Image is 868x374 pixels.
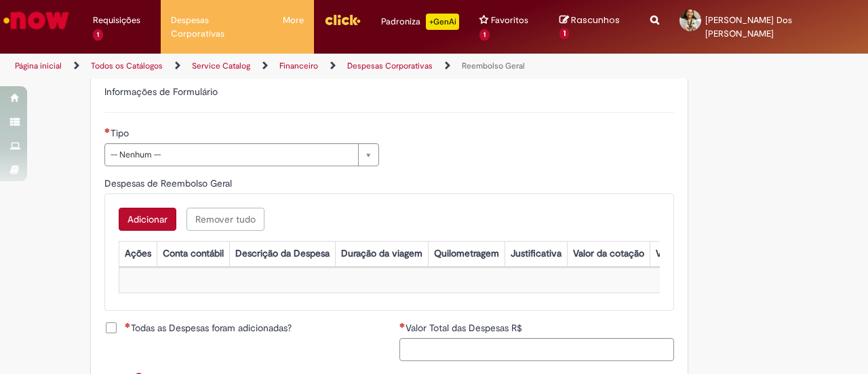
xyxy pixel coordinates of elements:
[10,54,568,79] ul: Trilhas de página
[119,208,176,231] button: Add a row for Despesas de Reembolso Geral
[559,28,570,40] span: 1
[347,60,433,71] a: Despesas Corporativas
[15,60,62,71] a: Página inicial
[381,14,459,30] div: Padroniza
[650,242,722,267] th: Valor por Litro
[505,242,567,267] th: Justificativa
[283,14,304,27] span: More
[111,127,132,139] span: Tipo
[335,242,428,267] th: Duração da viagem
[1,7,71,34] img: ServiceNow
[125,321,292,335] span: Todas as Despesas foram adicionadas?
[125,322,131,328] span: Necessários
[93,14,140,27] span: Requisições
[428,242,505,267] th: Quilometragem
[399,322,406,328] span: Necessários
[157,242,229,267] th: Conta contábil
[104,86,218,98] label: Informações de Formulário
[91,60,163,71] a: Todos os Catálogos
[229,242,335,267] th: Descrição da Despesa
[426,14,459,30] p: +GenAi
[324,10,361,30] img: click_logo_yellow_360x200.png
[559,14,630,39] a: Rascunhos
[406,322,525,334] span: Valor Total das Despesas R$
[111,144,351,166] span: -- Nenhum --
[171,14,262,41] span: Despesas Corporativas
[279,60,318,71] a: Financeiro
[491,14,528,27] span: Favoritos
[705,14,792,39] span: [PERSON_NAME] Dos [PERSON_NAME]
[567,242,650,267] th: Valor da cotação
[192,60,250,71] a: Service Catalog
[399,338,674,361] input: Valor Total das Despesas R$
[462,60,525,71] a: Reembolso Geral
[479,29,490,41] span: 1
[93,29,103,41] span: 1
[104,128,111,133] span: Necessários
[571,14,620,26] span: Rascunhos
[119,242,157,267] th: Ações
[104,177,235,189] span: Despesas de Reembolso Geral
